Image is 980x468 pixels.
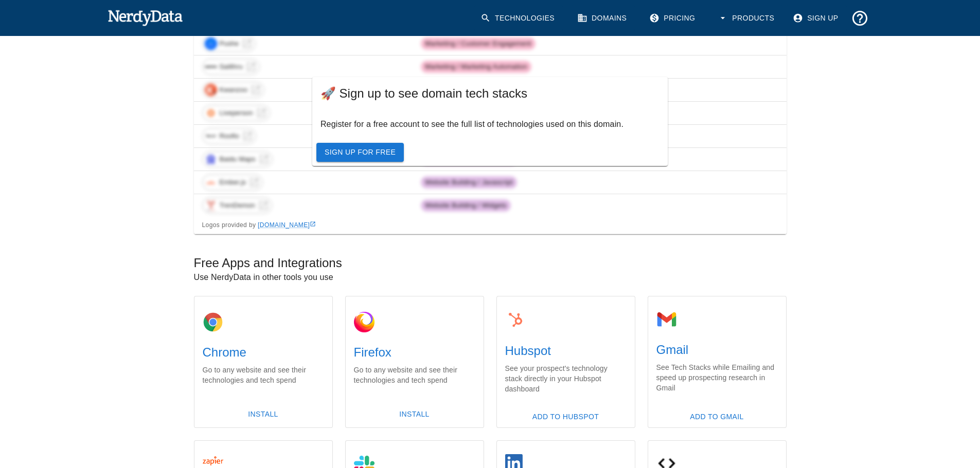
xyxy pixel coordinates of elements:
[320,85,660,102] span: 🚀 Sign up to see domain tech stacks
[399,408,430,421] span: Install
[505,363,627,394] p: See your prospect's technology stack directly in your Hubspot dashboard
[194,296,332,427] a: ChromeChromeGo to any website and see their technologies and tech spendInstall
[847,5,873,31] button: Support and Documentation
[203,456,223,465] img: Zapier
[194,255,787,271] h5: Free Apps and Integrations
[320,118,660,130] p: Register for a free account to see the full list of technologies used on this domain.
[203,312,223,332] img: Chrome
[656,362,778,393] p: See Tech Stacks while Emailing and speed up prospecting research in Gmail
[202,221,316,229] span: Logos provided by
[648,296,786,427] a: GmailGmailSee Tech Stacks while Emailing and speed up prospecting research in GmailAdd To Gmail
[203,344,324,361] h5: Chrome
[354,344,475,361] h5: Firefox
[532,410,599,423] span: Add To Hubspot
[690,410,744,423] span: Add To Gmail
[497,296,635,427] a: HubspotHubspotSee your prospect's technology stack directly in your Hubspot dashboardAdd To Hubspot
[656,309,677,330] img: Gmail
[194,271,787,284] p: Use NerdyData in other tools you use
[656,342,778,358] h5: Gmail
[505,343,627,359] h5: Hubspot
[505,309,526,330] img: Hubspot
[571,5,635,31] a: Domains
[248,408,278,421] span: Install
[316,143,404,162] a: Sign Up For Free
[108,7,183,28] img: NerdyData.com
[474,5,563,31] a: Technologies
[354,312,375,332] img: Firefox
[258,221,316,229] a: [DOMAIN_NAME]
[787,5,846,31] a: Sign Up
[203,365,324,385] p: Go to any website and see their technologies and tech spend
[711,5,782,31] button: Products
[354,365,475,385] p: Go to any website and see their technologies and tech spend
[346,296,484,427] a: FirefoxFirefoxGo to any website and see their technologies and tech spendInstall
[643,5,703,31] a: Pricing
